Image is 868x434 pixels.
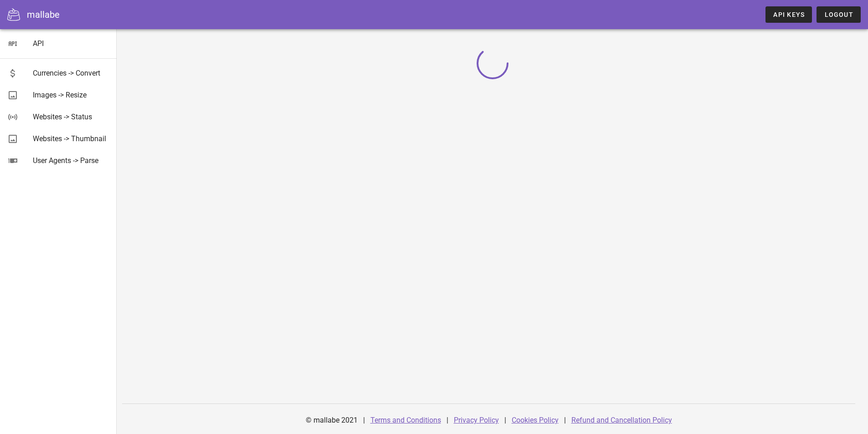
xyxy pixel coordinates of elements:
[33,39,109,48] div: API
[765,6,812,23] a: API Keys
[27,8,60,21] div: mallabe
[363,409,365,431] div: |
[454,416,499,424] a: Privacy Policy
[824,11,853,18] span: Logout
[370,416,441,424] a: Terms and Conditions
[33,134,109,143] div: Websites -> Thumbnail
[773,11,805,18] span: API Keys
[817,6,861,23] button: Logout
[564,409,566,431] div: |
[33,91,109,99] div: Images -> Resize
[33,156,109,165] div: User Agents -> Parse
[447,409,448,431] div: |
[571,416,672,424] a: Refund and Cancellation Policy
[300,409,363,431] div: © mallabe 2021
[33,69,109,77] div: Currencies -> Convert
[33,112,109,121] div: Websites -> Status
[504,409,506,431] div: |
[512,416,559,424] a: Cookies Policy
